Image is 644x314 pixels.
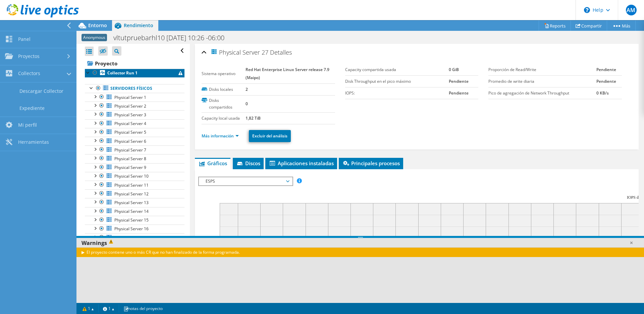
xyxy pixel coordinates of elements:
[114,182,149,188] span: Physical Server 11
[85,225,184,233] a: Physical Server 16
[449,78,469,84] b: Pendiente
[85,181,184,189] a: Physical Server 11
[449,67,459,72] b: 0 GiB
[342,160,400,167] span: Principales procesos
[85,93,184,102] a: Physical Server 1
[85,102,184,110] a: Physical Server 2
[76,247,644,257] div: El proyecto contiene uno o más CR que no han finalizado de la forma programada.
[246,115,261,121] b: 1,82 TiB
[114,173,149,179] span: Physical Server 10
[202,86,246,93] label: Disks locales
[596,78,616,84] b: Pendiente
[110,34,235,42] h1: vltutpruebarhl10 [DATE] 10:26 -06:00
[114,235,149,241] span: Physical Server 17
[85,207,184,216] a: Physical Server 14
[85,84,184,93] a: Servidores físicos
[539,20,571,31] a: Reports
[345,90,449,97] label: IOPS:
[607,20,636,31] a: Más
[82,34,107,41] span: Anonymous
[246,101,248,107] b: 0
[114,129,146,135] span: Physical Server 5
[85,172,184,181] a: Physical Server 10
[85,119,184,128] a: Physical Server 4
[596,67,616,72] b: Pendiente
[246,86,248,92] b: 2
[345,78,449,85] label: Disk Throughput en el pico máximo
[85,110,184,119] a: Physical Server 3
[488,90,596,97] label: Pico de agregación de Network Throughput
[114,138,146,144] span: Physical Server 6
[345,66,449,73] label: Capacity compartida usada
[114,226,149,232] span: Physical Server 16
[488,78,596,85] label: Promedio de write diaria
[114,200,149,205] span: Physical Server 13
[246,67,329,80] b: Red Hat Enterprise Linux Server release 7.9 (Maipo)
[119,304,167,313] a: notas del proyecto
[210,48,268,56] span: Physical Server 27
[85,145,184,154] a: Physical Server 7
[124,22,153,28] span: Rendimiento
[270,48,292,56] span: Detalles
[114,112,146,118] span: Physical Server 3
[198,160,227,167] span: Gráficos
[88,22,107,28] span: Entorno
[114,147,146,153] span: Physical Server 7
[202,133,239,139] a: Más información
[114,191,149,197] span: Physical Server 12
[202,115,246,122] label: Capacity local usada
[269,160,334,167] span: Aplicaciones instaladas
[202,97,246,111] label: Disks compartidos
[571,20,607,31] a: Compartir
[85,128,184,137] a: Physical Server 5
[85,233,184,242] a: Physical Server 17
[584,7,590,13] svg: \n
[85,189,184,198] a: Physical Server 12
[85,154,184,163] a: Physical Server 8
[85,137,184,145] a: Physical Server 6
[98,304,119,313] a: 1
[78,304,99,313] a: 1
[114,103,146,109] span: Physical Server 2
[449,90,469,96] b: Pendiente
[202,70,246,77] label: Sistema operativo
[114,217,149,223] span: Physical Server 15
[236,160,260,167] span: Discos
[626,5,637,15] span: AM
[249,130,291,142] a: Excluir del análisis
[85,216,184,225] a: Physical Server 15
[85,163,184,172] a: Physical Server 9
[85,69,184,77] a: Collector Run 1
[114,95,146,100] span: Physical Server 1
[85,58,184,69] a: Proyecto
[76,238,644,248] div: Warnings
[114,208,149,214] span: Physical Server 14
[202,177,288,185] span: ESPS
[114,156,146,162] span: Physical Server 8
[114,165,146,170] span: Physical Server 9
[596,90,609,96] b: 0 KB/s
[107,70,138,76] b: Collector Run 1
[85,198,184,207] a: Physical Server 13
[114,121,146,126] span: Physical Server 4
[488,66,596,73] label: Proporción de Read/Write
